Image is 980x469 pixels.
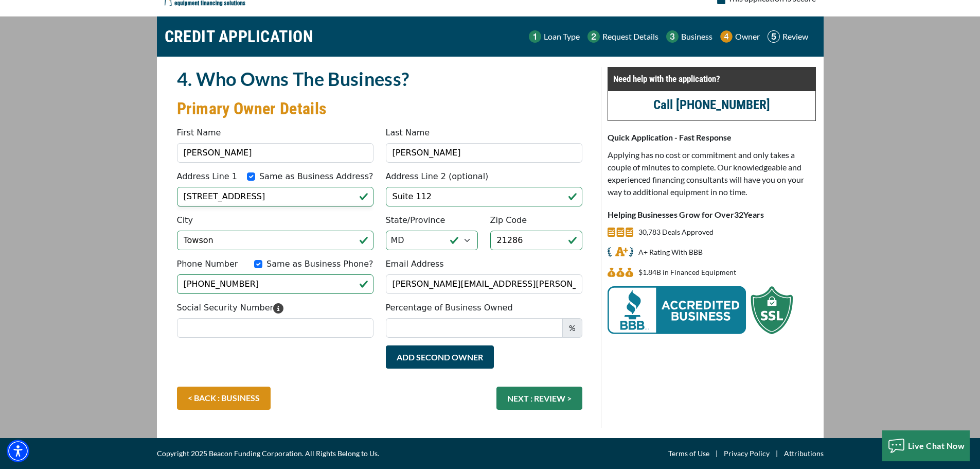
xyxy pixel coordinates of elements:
[177,214,193,227] label: City
[529,30,541,43] img: Step 1
[259,170,373,183] label: Same as Business Address?
[177,387,271,410] a: < BACK : BUSINESS
[273,303,283,314] svg: Please enter your Social Security Number. We use this information to identify you and process you...
[668,447,709,460] a: Terms of Use
[7,440,29,462] div: Accessibility Menu
[768,30,780,43] img: Step 5
[177,67,582,91] h2: 4. Who Owns The Business?
[882,430,970,461] button: Live Chat Now
[165,22,314,51] h1: CREDIT APPLICATION
[782,30,808,43] p: Review
[638,226,714,238] p: 30,783 Deals Approved
[602,30,658,43] p: Request Details
[638,246,703,258] p: A+ Rating With BBB
[587,30,600,43] img: Step 2
[681,30,712,43] p: Business
[386,302,513,314] label: Percentage of Business Owned
[386,258,444,270] label: Email Address
[177,127,221,139] label: First Name
[724,447,770,460] a: Privacy Policy
[653,97,770,112] a: call (847) 897-2486
[709,447,724,460] span: |
[496,387,582,410] button: NEXT : REVIEW >
[386,127,430,139] label: Last Name
[734,210,743,219] span: 32
[386,345,494,369] button: Add Second Owner
[562,318,582,338] span: %
[613,73,810,85] p: Need help with the application?
[544,30,580,43] p: Loan Type
[908,441,965,450] span: Live Chat Now
[608,209,816,221] p: Helping Businesses Grow for Over Years
[386,214,446,227] label: State/Province
[608,149,816,198] p: Applying has no cost or commitment and only takes a couple of minutes to complete. Our knowledgea...
[386,187,582,206] input: suite, apt, house #
[266,258,373,270] label: Same as Business Phone?
[735,30,760,43] p: Owner
[177,98,582,119] h3: Primary Owner Details
[177,258,238,270] label: Phone Number
[666,30,679,43] img: Step 3
[157,447,379,460] span: Copyright 2025 Beacon Funding Corporation. All Rights Belong to Us.
[608,286,793,334] img: BBB Acredited Business and SSL Protection
[638,266,736,279] p: $1,844,055,090 in Financed Equipment
[720,30,733,43] img: Step 4
[177,170,237,183] label: Address Line 1
[386,170,489,183] label: Address Line 2 (optional)
[784,447,824,460] a: Attributions
[608,131,816,144] p: Quick Application - Fast Response
[770,447,784,460] span: |
[177,302,284,314] label: Social Security Number
[490,214,527,227] label: Zip Code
